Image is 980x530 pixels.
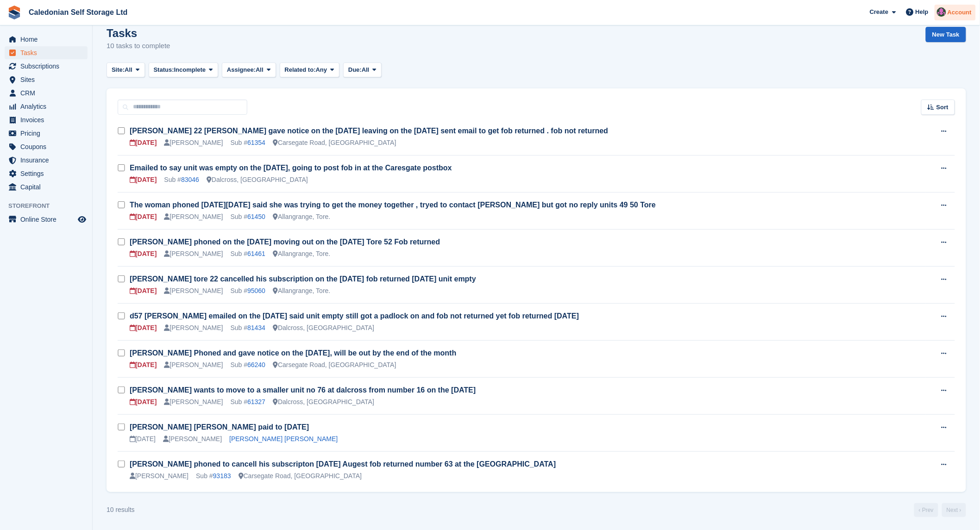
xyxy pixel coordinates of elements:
div: [PERSON_NAME] [164,212,223,222]
span: Settings [20,167,76,180]
span: Any [316,65,327,75]
div: [DATE] [130,212,157,222]
a: 61450 [247,213,265,220]
a: menu [5,213,88,226]
span: Sites [20,73,76,86]
span: Help [916,7,929,17]
span: Subscriptions [20,60,76,73]
a: 93183 [213,472,231,480]
p: 10 tasks to complete [107,41,170,51]
div: Sub # [231,397,266,407]
div: Carsegate Road, [GEOGRAPHIC_DATA] [273,360,396,370]
div: Carsegate Road, [GEOGRAPHIC_DATA] [273,138,396,148]
a: 61354 [247,139,265,146]
span: Home [20,33,76,46]
div: [PERSON_NAME] [164,286,223,296]
a: Caledonian Self Storage Ltd [25,5,131,20]
a: d57 [PERSON_NAME] emailed on the [DATE] said unit empty still got a padlock on and fob not return... [130,312,579,320]
span: Assignee: [227,65,256,75]
a: Emailed to say unit was empty on the [DATE], going to post fob in at the Caresgate postbox [130,164,452,172]
div: [PERSON_NAME] [164,360,223,370]
div: 10 results [107,505,135,515]
span: Tasks [20,46,76,59]
span: Site: [112,65,125,75]
a: menu [5,60,88,73]
span: Due: [348,65,362,75]
div: [PERSON_NAME] [164,323,223,333]
div: Dalcross, [GEOGRAPHIC_DATA] [273,397,374,407]
img: stora-icon-8386f47178a22dfd0bd8f6a31ec36ba5ce8667c1dd55bd0f319d3a0aa187defe.svg [7,6,21,19]
a: menu [5,33,88,46]
span: Sort [936,103,949,112]
a: Preview store [76,214,88,225]
div: [DATE] [130,138,157,148]
a: [PERSON_NAME] Phoned and gave notice on the [DATE], will be out by the end of the month [130,349,457,357]
button: Site: All [107,62,145,78]
span: Insurance [20,154,76,167]
div: Allangrange, Tore. [273,212,330,222]
span: All [256,65,264,75]
a: menu [5,87,88,100]
div: [DATE] [130,175,157,185]
div: [PERSON_NAME] [130,471,188,481]
div: [PERSON_NAME] [164,249,223,259]
span: CRM [20,87,76,100]
div: Sub # [231,249,266,259]
div: Dalcross, [GEOGRAPHIC_DATA] [273,323,374,333]
span: Capital [20,181,76,193]
a: menu [5,140,88,153]
a: menu [5,154,88,167]
div: [PERSON_NAME] [164,397,223,407]
span: Coupons [20,140,76,153]
a: 81434 [247,324,265,331]
span: Pricing [20,127,76,140]
div: Allangrange, Tore. [273,286,330,296]
span: Incomplete [174,65,206,75]
div: Sub # [231,286,266,296]
a: New Task [926,27,966,42]
a: [PERSON_NAME] wants to move to a smaller unit no 76 at dalcross from number 16 on the [DATE] [130,386,476,394]
a: Next [942,503,966,517]
span: Related to: [285,65,316,75]
div: Sub # [164,175,199,185]
div: Dalcross, [GEOGRAPHIC_DATA] [207,175,308,185]
button: Assignee: All [222,62,276,78]
a: [PERSON_NAME] tore 22 cancelled his subscription on the [DATE] fob returned [DATE] unit empty [130,275,476,283]
a: The woman phoned [DATE][DATE] said she was trying to get the money together , tryed to contact [P... [130,201,656,209]
div: [PERSON_NAME] [163,434,222,444]
div: Sub # [231,212,266,222]
a: menu [5,113,88,126]
a: [PERSON_NAME] [PERSON_NAME] [229,435,338,443]
div: [DATE] [130,397,157,407]
a: menu [5,127,88,140]
div: [DATE] [130,323,157,333]
span: Invoices [20,113,76,126]
div: Sub # [231,360,266,370]
a: menu [5,167,88,180]
button: Status: Incomplete [149,62,218,78]
div: [DATE] [130,360,157,370]
a: menu [5,73,88,86]
span: Analytics [20,100,76,113]
div: Carsegate Road, [GEOGRAPHIC_DATA] [239,471,362,481]
nav: Page [912,503,968,517]
a: Previous [914,503,938,517]
button: Due: All [343,62,382,78]
div: Sub # [231,138,266,148]
a: menu [5,46,88,59]
a: 66240 [247,361,265,368]
a: 61461 [247,250,265,257]
span: Status: [154,65,174,75]
a: 83046 [181,176,199,183]
a: [PERSON_NAME] phoned to cancell his subscripton [DATE] Augest fob returned number 63 at the [GEOG... [130,460,556,468]
a: [PERSON_NAME] 22 [PERSON_NAME] gave notice on the [DATE] leaving on the [DATE] sent email to get ... [130,127,608,135]
span: All [125,65,132,75]
div: [PERSON_NAME] [164,138,223,148]
div: Sub # [196,471,231,481]
div: Allangrange, Tore. [273,249,330,259]
div: [DATE] [130,286,157,296]
h1: Tasks [107,27,170,39]
a: menu [5,100,88,113]
a: 95060 [247,287,265,294]
button: Related to: Any [280,62,339,78]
